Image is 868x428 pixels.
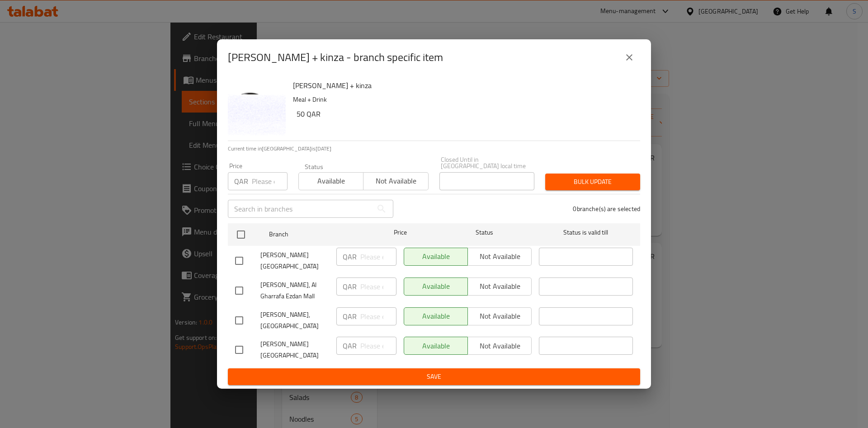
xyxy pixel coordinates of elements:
[370,227,430,238] span: Price
[297,108,633,120] h6: 50 QAR
[252,172,288,190] input: Please enter price
[269,229,363,240] span: Branch
[360,337,396,355] input: Please enter price
[293,94,633,105] p: Meal + Drink
[343,311,357,322] p: QAR
[260,339,329,361] span: [PERSON_NAME][GEOGRAPHIC_DATA]
[367,174,425,188] span: Not available
[360,307,396,325] input: Please enter price
[293,79,633,92] h6: [PERSON_NAME] + kinza
[539,227,633,238] span: Status is valid till
[363,172,428,190] button: Not available
[343,251,357,262] p: QAR
[302,174,360,188] span: Available
[573,204,640,213] p: 0 branche(s) are selected
[343,340,357,351] p: QAR
[545,174,640,190] button: Bulk update
[228,50,443,65] h2: [PERSON_NAME] + kinza - branch specific item
[298,172,363,190] button: Available
[234,176,248,187] p: QAR
[343,281,357,292] p: QAR
[360,248,396,266] input: Please enter price
[552,176,633,188] span: Bulk update
[228,368,640,385] button: Save
[228,145,640,153] p: Current time in [GEOGRAPHIC_DATA] is [DATE]
[260,279,329,302] span: [PERSON_NAME], Al Gharrafa Ezdan Mall
[228,79,286,137] img: Yaki Udon + kinza
[360,277,396,296] input: Please enter price
[438,227,532,238] span: Status
[618,47,640,68] button: close
[228,200,373,218] input: Search in branches
[260,309,329,332] span: [PERSON_NAME], [GEOGRAPHIC_DATA]
[260,249,329,272] span: [PERSON_NAME][GEOGRAPHIC_DATA]
[235,371,633,382] span: Save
